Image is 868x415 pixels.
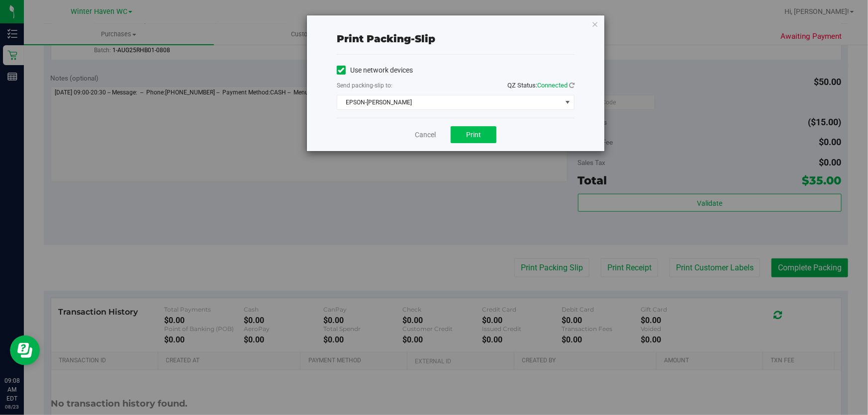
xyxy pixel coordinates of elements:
label: Use network devices [337,65,413,76]
iframe: Resource center [10,335,40,365]
label: Send packing-slip to: [337,81,392,90]
a: Cancel [415,130,436,140]
button: Print [451,126,496,143]
span: EPSON-[PERSON_NAME] [337,95,562,109]
span: select [562,95,574,109]
span: Print [466,131,481,139]
span: Print packing-slip [337,33,435,45]
span: QZ Status: [507,82,575,89]
span: Connected [537,82,568,89]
